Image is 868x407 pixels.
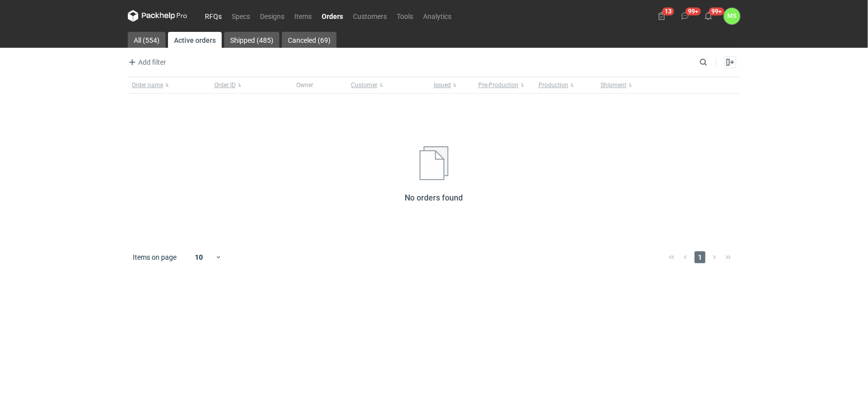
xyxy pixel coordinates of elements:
a: All (554) [128,32,166,48]
a: Canceled (69) [282,32,337,48]
span: 1 [694,251,705,263]
a: Shipped (485) [224,32,279,48]
a: Specs [227,10,255,22]
span: Items on page [133,252,176,262]
span: Add filter [126,56,166,68]
input: Search [697,56,729,68]
div: Magdalena Szumiło [724,8,740,24]
button: 99+ [700,8,716,24]
a: Analytics [418,10,456,22]
a: Tools [392,10,418,22]
h2: No orders found [405,192,463,204]
button: 99+ [677,8,693,24]
button: Add filter [126,56,167,68]
a: RFQs [200,10,227,22]
button: 13 [654,8,670,24]
a: Designs [255,10,289,22]
a: Active orders [168,32,222,48]
a: Customers [348,10,392,22]
a: Items [289,10,317,22]
a: Orders [317,10,348,22]
svg: Packhelp Pro [128,10,187,22]
button: MS [724,8,740,24]
div: 10 [183,250,215,264]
